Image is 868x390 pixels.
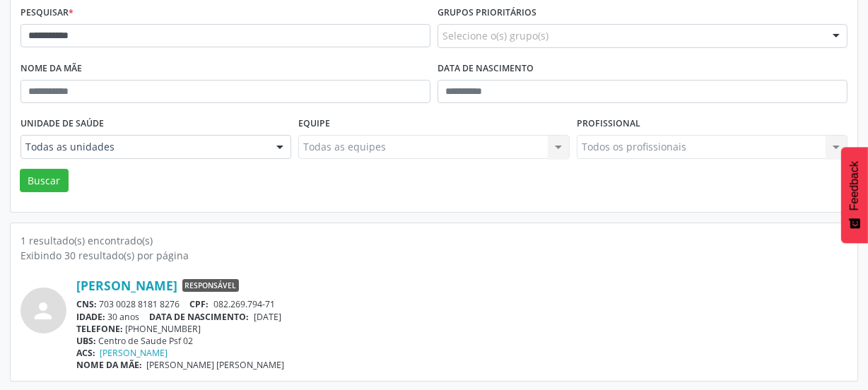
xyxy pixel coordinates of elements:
[20,248,848,263] div: Exibindo 30 resultado(s) por página
[298,113,330,135] label: Equipe
[841,147,868,243] button: Feedback - Mostrar pesquisa
[100,347,168,359] a: [PERSON_NAME]
[438,58,534,80] label: Data de nascimento
[577,113,640,135] label: Profissional
[31,298,57,324] i: person
[442,28,549,43] span: Selecione o(s) grupo(s)
[848,161,861,211] span: Feedback
[76,335,96,347] span: UBS:
[20,233,848,248] div: 1 resultado(s) encontrado(s)
[25,140,262,154] span: Todas as unidades
[20,2,74,24] label: Pesquisar
[20,169,69,193] button: Buscar
[254,311,281,323] span: [DATE]
[213,298,275,310] span: 082.269.794-71
[76,298,848,310] div: 703 0028 8181 8276
[76,323,123,335] span: TELEFONE:
[76,359,142,371] span: NOME DA MÃE:
[76,278,177,293] a: [PERSON_NAME]
[20,58,82,80] label: Nome da mãe
[76,298,97,310] span: CNS:
[76,347,95,359] span: ACS:
[20,113,104,135] label: Unidade de saúde
[76,311,105,323] span: IDADE:
[190,298,209,310] span: CPF:
[150,311,250,323] span: DATA DE NASCIMENTO:
[76,311,848,323] div: 30 anos
[147,359,285,371] span: [PERSON_NAME] [PERSON_NAME]
[182,279,239,292] span: Responsável
[438,2,536,24] label: Grupos prioritários
[76,335,848,347] div: Centro de Saude Psf 02
[76,323,848,335] div: [PHONE_NUMBER]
